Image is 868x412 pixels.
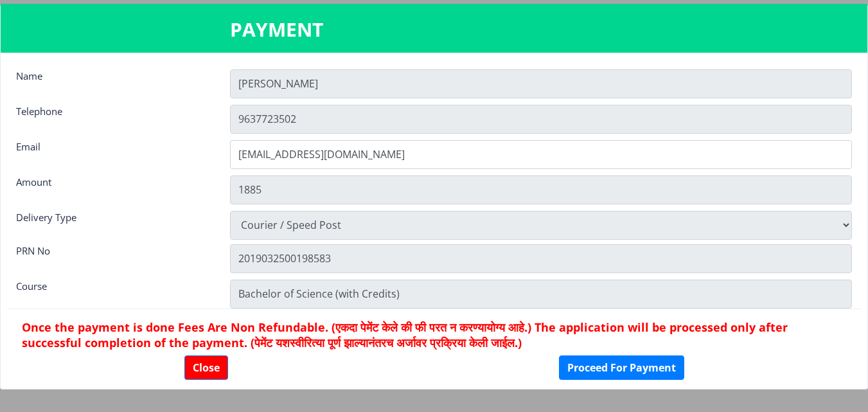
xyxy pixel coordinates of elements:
[6,69,220,95] div: Name
[6,175,220,201] div: Amount
[6,211,220,237] div: Delivery Type
[230,175,852,204] input: Amount
[6,105,220,130] div: Telephone
[230,105,852,134] input: Telephone
[230,17,639,42] h3: PAYMENT
[230,280,852,309] input: Zipcode
[230,69,852,98] input: Name
[559,355,684,380] button: Proceed For Payment
[6,244,220,270] div: PRN No
[6,280,220,305] div: Course
[184,355,228,380] button: Close
[22,319,846,350] h6: Once the payment is done Fees Are Non Refundable. (एकदा पेमेंट केले की फी परत न करण्यायोग्य आहे.)...
[230,244,852,273] input: Zipcode
[230,140,852,169] input: Email
[6,140,220,166] div: Email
